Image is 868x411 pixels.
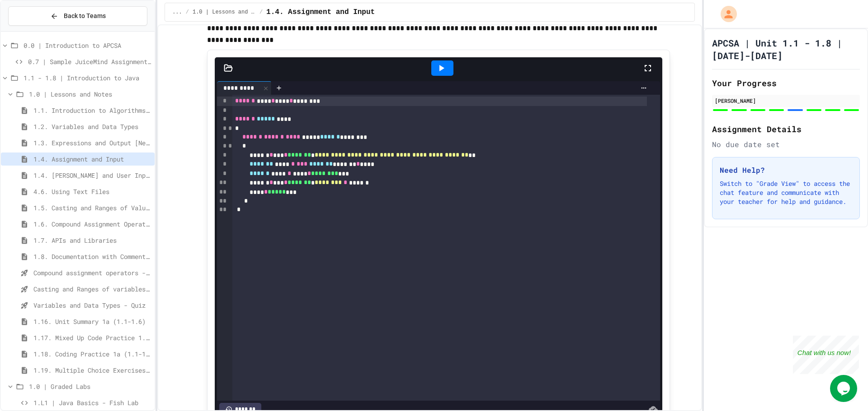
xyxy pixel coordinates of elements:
[33,187,151,196] span: 4.6. Using Text Files
[33,106,151,115] span: 1.1. Introduction to Algorithms, Programming, and Compilers
[172,9,182,16] span: ...
[28,57,151,66] span: 0.7 | Sample JuiceMind Assignment - [GEOGRAPHIC_DATA]
[715,97,857,105] div: [PERSON_NAME]
[712,139,860,150] div: No due date set
[186,9,189,16] span: /
[24,41,151,50] span: 0.0 | Introduction to APCSA
[33,300,151,310] span: Variables and Data Types - Quiz
[193,9,256,16] span: 1.0 | Lessons and Notes
[33,349,151,359] span: 1.18. Coding Practice 1a (1.1-1.6)
[720,179,852,206] p: Switch to "Grade View" to access the chat feature and communicate with your teacher for help and ...
[29,382,151,391] span: 1.0 | Graded Labs
[33,284,151,294] span: Casting and Ranges of variables - Quiz
[33,171,151,180] span: 1.4. [PERSON_NAME] and User Input
[33,252,151,261] span: 1.8. Documentation with Comments and Preconditions
[712,37,860,62] h1: APCSA | Unit 1.1 - 1.8 | [DATE]-[DATE]
[29,89,151,99] span: 1.0 | Lessons and Notes
[8,6,147,26] button: Back to Teams
[266,7,375,18] span: 1.4. Assignment and Input
[711,4,739,24] div: My Account
[33,398,151,407] span: 1.L1 | Java Basics - Fish Lab
[712,77,860,89] h2: Your Progress
[33,268,151,277] span: Compound assignment operators - Quiz
[33,122,151,131] span: 1.2. Variables and Data Types
[830,375,859,402] iframe: chat widget
[33,365,151,375] span: 1.19. Multiple Choice Exercises for Unit 1a (1.1-1.6)
[33,236,151,245] span: 1.7. APIs and Libraries
[712,123,860,135] h2: Assignment Details
[33,203,151,212] span: 1.5. Casting and Ranges of Values
[33,219,151,229] span: 1.6. Compound Assignment Operators
[33,138,151,148] span: 1.3. Expressions and Output [New]
[33,317,151,326] span: 1.16. Unit Summary 1a (1.1-1.6)
[33,333,151,342] span: 1.17. Mixed Up Code Practice 1.1-1.6
[720,165,852,175] h3: Need Help?
[24,73,151,83] span: 1.1 - 1.8 | Introduction to Java
[793,336,859,374] iframe: chat widget
[64,11,106,21] span: Back to Teams
[33,154,151,164] span: 1.4. Assignment and Input
[259,9,263,16] span: /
